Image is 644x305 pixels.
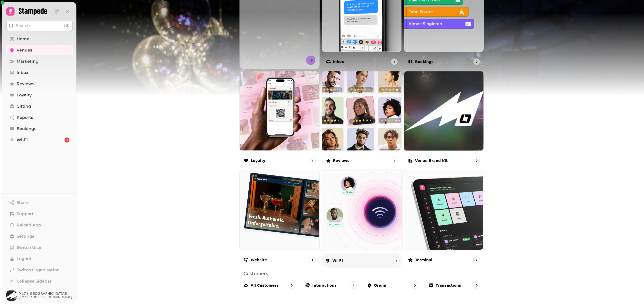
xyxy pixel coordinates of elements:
a: Origin [363,278,422,293]
svg: go to [394,258,399,263]
p: Wi-Fi [332,258,343,263]
button: Switch User [6,243,73,253]
p: All customers [251,283,279,288]
svg: go to [289,283,294,288]
p: Reviews [333,158,350,163]
button: Share [6,198,73,208]
a: TerminalTerminal [404,170,484,267]
p: Interactions [312,283,337,288]
button: Collapse Sidebar [6,276,73,286]
img: Wi-Fi [320,169,402,250]
img: User avatar [6,290,17,301]
a: Reviews [6,79,73,89]
p: Loyalty [251,158,265,163]
p: Inbox [333,59,344,64]
img: Terminal [404,170,483,250]
a: LoyaltyLoyalty [239,71,320,168]
img: Loyalty [239,71,319,151]
a: Settings [6,231,73,242]
a: Interactions [301,278,361,293]
a: WebsiteWebsite [239,170,320,267]
a: Home [6,34,73,44]
img: aHR0cHM6Ly9maWxlcy5zdGFtcGVkZS5haS85ZDNiY2QzMi04NTU2LTExZWEtYWJjOS0wYWEyZDA2NTI3ZjYvbWVkaWEvODcyN... [404,71,484,151]
svg: go to [412,283,418,288]
a: Venues [6,45,73,55]
span: Logout [17,256,32,262]
svg: go to [474,283,479,288]
a: Marketing [6,56,73,67]
a: Transactions [424,278,484,293]
svg: go to [392,158,397,163]
a: Reports [6,112,73,123]
p: Website [251,257,267,262]
button: Support [6,209,73,219]
svg: go to [474,59,479,64]
button: User avatarML7 ([GEOGRAPHIC_DATA])[EMAIL_ADDRESS][DOMAIN_NAME] [6,290,73,301]
svg: go to [474,257,479,262]
button: Reload App [6,220,73,230]
img: Reviews [321,71,401,151]
a: Wi-FiWi-Fi [321,169,403,268]
div: ⌘K [63,23,70,29]
span: Loyalty [17,92,32,98]
span: [EMAIL_ADDRESS][DOMAIN_NAME] [19,295,72,299]
a: Gifting [6,101,73,111]
span: Switch Organisation [17,267,60,273]
a: Inbox [6,68,73,78]
span: Home [17,36,29,42]
a: Switch Organisation [6,265,73,275]
span: Settings [17,233,34,239]
span: Wi-Fi [17,137,28,143]
p: Bookings [415,59,433,64]
span: 2 [66,138,68,142]
svg: go to [310,158,315,163]
svg: go to [310,257,315,262]
span: Gifting [17,103,31,109]
svg: go to [351,283,356,288]
span: Share [17,200,29,206]
img: Website [239,170,319,250]
span: Venues [17,47,32,53]
p: Search [16,23,30,29]
span: Collapse Sidebar [17,278,52,284]
span: Bookings [17,126,36,132]
span: Reload App [17,222,41,228]
span: ML7 ([GEOGRAPHIC_DATA]) [19,292,72,295]
p: Venue brand kit [415,158,448,163]
p: Customers [244,271,484,276]
span: Reviews [17,81,34,87]
button: Search⌘K [6,21,73,31]
span: Switch User [17,245,42,251]
a: Loyalty [6,90,73,100]
a: All customers [239,278,299,293]
button: Logout [6,254,73,264]
a: Venue brand kitVenue brand kit [404,71,484,168]
span: Reports [17,115,33,121]
span: Inbox [17,70,28,76]
a: ReviewsReviews [322,71,402,168]
span: Marketing [17,58,38,65]
svg: go to [474,158,479,163]
span: Support [17,211,34,217]
a: Wi-Fi2 [6,135,73,145]
svg: go to [392,59,397,64]
p: Transactions [436,283,461,288]
a: Bookings [6,124,73,134]
p: Origin [374,283,386,288]
p: Terminal [415,257,432,262]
